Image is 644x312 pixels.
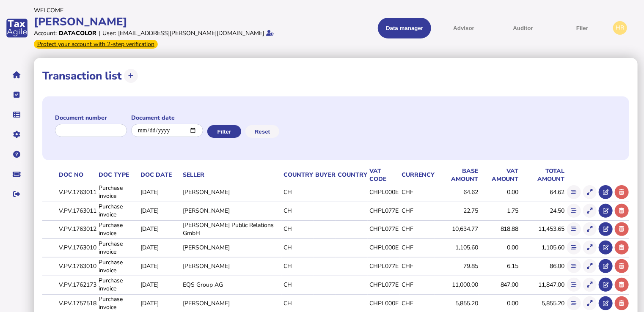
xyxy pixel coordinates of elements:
[182,202,282,219] td: [PERSON_NAME]
[57,167,97,183] th: Doc No
[479,294,519,312] td: 0.00
[400,202,435,219] td: CHF
[282,183,314,201] td: CH
[8,165,26,183] button: Raise a support ticket
[368,220,400,238] td: CHPL077E
[57,294,97,312] td: V.PV.1757518
[599,259,613,273] button: Open in advisor
[55,114,127,122] label: Document number
[435,276,479,293] td: 11,000.00
[583,296,597,310] button: Show transaction detail
[599,296,613,310] button: Open in advisor
[615,222,629,236] button: Delete transaction
[437,18,490,38] button: Shows a dropdown of VAT Advisor options
[57,183,97,201] td: V.PV.1763011
[519,202,565,219] td: 24.50
[139,257,182,275] td: [DATE]
[57,239,97,256] td: V.PV.1763010
[8,126,26,143] button: Manage settings
[131,114,203,122] label: Document date
[615,259,629,273] button: Delete transaction
[567,185,581,199] button: Show flow
[400,257,435,275] td: CHF
[435,220,479,238] td: 10,634.77
[519,220,565,238] td: 11,453.65
[182,294,282,312] td: [PERSON_NAME]
[435,257,479,275] td: 79.85
[435,183,479,201] td: 64.62
[599,204,613,218] button: Open in advisor
[368,167,400,183] th: VAT code
[34,14,319,29] div: [PERSON_NAME]
[519,257,565,275] td: 86.00
[400,220,435,238] td: CHF
[324,18,609,38] menu: navigate products
[519,183,565,201] td: 64.62
[599,222,613,236] button: Open in advisor
[556,18,609,38] button: Filer
[615,185,629,199] button: Delete transaction
[182,276,282,293] td: EQS Group AG
[368,257,400,275] td: CHPL077E
[8,145,26,163] button: Help pages
[34,40,158,49] div: From Oct 1, 2025, 2-step verification will be required to login. Set it up now...
[139,276,182,293] td: [DATE]
[97,257,139,275] td: Purchase invoice
[182,257,282,275] td: [PERSON_NAME]
[567,204,581,218] button: Show flow
[479,257,519,275] td: 6.15
[182,220,282,238] td: [PERSON_NAME] Public Relations GmbH
[282,202,314,219] td: CH
[282,239,314,256] td: CH
[139,183,182,201] td: [DATE]
[97,220,139,238] td: Purchase invoice
[400,183,435,201] td: CHF
[282,220,314,238] td: CH
[314,167,336,183] th: Buyer
[57,257,97,275] td: V.PV.1763010
[368,276,400,293] td: CHPL077E
[97,239,139,256] td: Purchase invoice
[139,239,182,256] td: [DATE]
[567,278,581,292] button: Show flow
[139,167,182,183] th: Doc Date
[368,294,400,312] td: CHPL000E
[479,220,519,238] td: 818.88
[368,202,400,219] td: CHPL077E
[567,241,581,255] button: Show flow
[599,241,613,255] button: Open in advisor
[519,276,565,293] td: 11,847.00
[282,276,314,293] td: CH
[97,183,139,201] td: Purchase invoice
[479,167,519,183] th: VAT amount
[182,167,282,183] th: Seller
[139,294,182,312] td: [DATE]
[435,239,479,256] td: 1,105.60
[615,204,629,218] button: Delete transaction
[282,257,314,275] td: CH
[266,30,274,36] i: Email verified
[479,202,519,219] td: 1.75
[336,167,368,183] th: Country
[479,239,519,256] td: 0.00
[139,202,182,219] td: [DATE]
[42,68,122,83] h1: Transaction list
[59,29,96,37] div: Datacolor
[14,115,21,115] i: Data manager
[400,239,435,256] td: CHF
[615,241,629,255] button: Delete transaction
[97,276,139,293] td: Purchase invoice
[282,294,314,312] td: CH
[567,296,581,310] button: Show flow
[400,276,435,293] td: CHF
[102,29,116,37] div: User:
[378,18,431,38] button: Shows a dropdown of Data manager options
[34,29,57,37] div: Account:
[8,86,26,104] button: Tasks
[599,185,613,199] button: Open in advisor
[34,6,319,14] div: Welcome
[615,296,629,310] button: Delete transaction
[182,239,282,256] td: [PERSON_NAME]
[57,276,97,293] td: V.PV.1762173
[57,220,97,238] td: V.PV.1763012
